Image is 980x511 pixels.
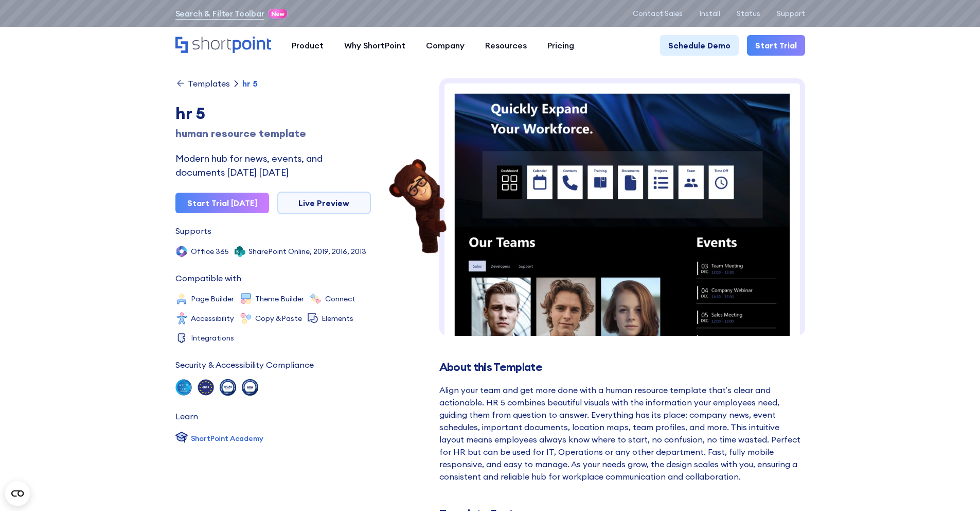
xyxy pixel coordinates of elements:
[929,462,980,511] iframe: Chat Widget
[660,35,739,56] a: Schedule Demo
[191,315,234,322] div: Accessibility
[485,39,527,52] div: Resources
[537,35,584,56] a: Pricing
[248,248,366,255] div: SharePoint Online, 2019, 2016, 2013
[699,9,720,18] a: Install
[255,315,302,322] div: Copy &Paste
[547,39,574,52] div: Pricing
[175,361,314,369] div: Security & Accessibility Compliance
[175,431,263,446] a: ShortPoint Academy
[475,35,537,56] a: Resources
[737,9,760,18] a: Status
[191,334,234,342] div: Integrations
[191,295,234,302] div: Page Builder
[242,79,258,88] div: hr 5
[322,315,353,322] div: Elements
[439,361,805,373] h2: About this Template
[747,35,805,56] a: Start Trial
[439,384,805,483] div: Align your team and get more done with a human resource template that’s clear and actionable. HR ...
[633,9,683,18] a: Contact Sales
[281,35,334,56] a: Product
[175,193,269,213] a: Start Trial [DATE]
[191,433,263,444] div: ShortPoint Academy
[777,9,805,18] a: Support
[175,126,371,141] div: human resource template
[344,39,405,52] div: Why ShortPoint
[175,78,230,89] a: Templates
[175,37,271,54] a: Home
[426,39,465,52] div: Company
[292,39,324,52] div: Product
[277,192,371,214] a: Live Preview
[175,227,211,235] div: Supports
[175,274,241,282] div: Compatible with
[175,412,198,420] div: Learn
[191,248,229,255] div: Office 365
[334,35,416,56] a: Why ShortPoint
[325,295,355,302] div: Connect
[416,35,475,56] a: Company
[175,101,371,126] div: hr 5
[175,7,264,20] a: Search & Filter Toolbar
[175,379,192,396] img: soc 2
[175,151,371,179] div: Modern hub for news, events, and documents [DATE] [DATE]
[188,79,230,88] div: Templates
[255,295,304,302] div: Theme Builder
[5,481,30,506] button: Open CMP widget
